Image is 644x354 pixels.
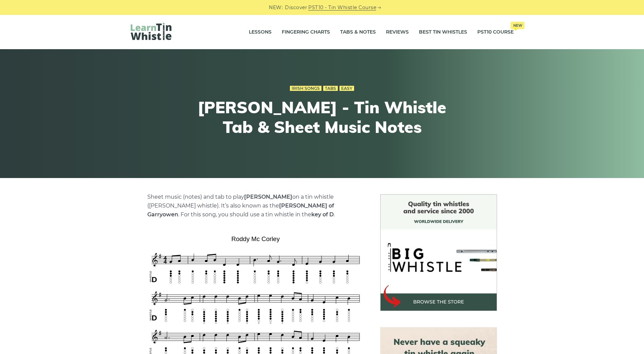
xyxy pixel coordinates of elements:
[340,24,376,41] a: Tabs & Notes
[380,194,497,311] img: BigWhistle Tin Whistle Store
[197,98,447,137] h1: [PERSON_NAME] - Tin Whistle Tab & Sheet Music Notes
[131,23,171,40] img: LearnTinWhistle.com
[282,24,330,41] a: Fingering Charts
[147,202,334,218] strong: [PERSON_NAME] of Garryowen
[386,24,409,41] a: Reviews
[290,86,321,91] a: Irish Songs
[477,24,514,41] a: PST10 CourseNew
[419,24,467,41] a: Best Tin Whistles
[249,24,272,41] a: Lessons
[244,194,292,200] strong: [PERSON_NAME]
[311,211,334,218] strong: key of D
[339,86,354,91] a: Easy
[147,193,364,219] p: Sheet music (notes) and tab to play on a tin whistle ([PERSON_NAME] whistle). It’s also known as ...
[323,86,338,91] a: Tabs
[511,22,525,29] span: New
